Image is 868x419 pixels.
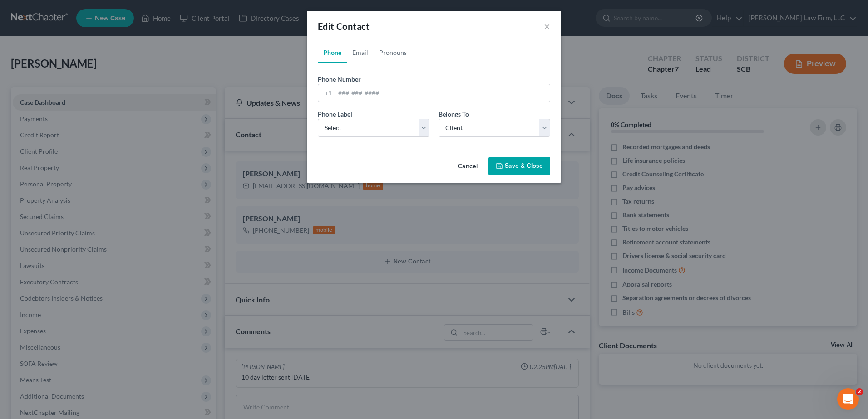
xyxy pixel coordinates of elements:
[318,75,361,83] span: Phone Number
[318,42,347,63] a: Phone
[374,42,412,63] a: Pronouns
[488,157,550,176] button: Save & Close
[837,388,859,410] iframe: Intercom live chat
[544,21,550,32] button: ×
[856,388,863,395] span: 2
[318,21,370,32] span: Edit Contact
[335,84,550,102] input: ###-###-####
[439,110,469,118] span: Belongs To
[318,110,352,118] span: Phone Label
[450,158,485,176] button: Cancel
[318,84,335,102] div: +1
[347,42,374,63] a: Email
